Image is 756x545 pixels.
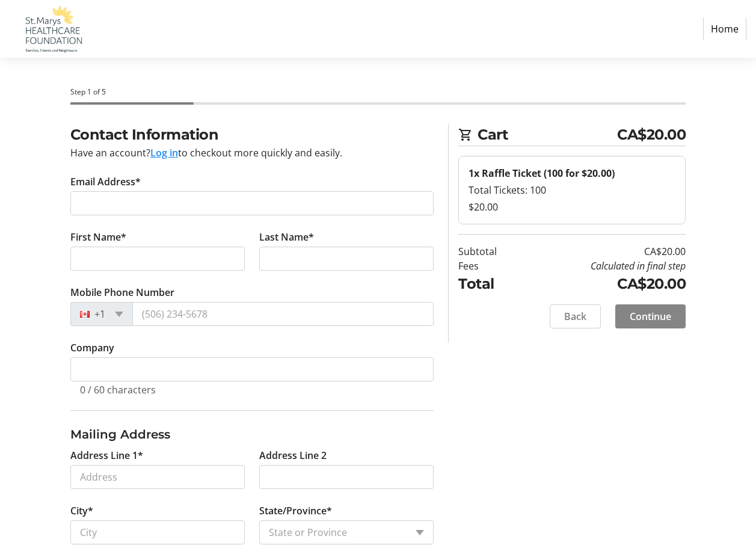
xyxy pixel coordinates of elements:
span: Back [564,309,586,324]
a: Home [703,17,746,40]
label: Address Line 2 [259,448,327,463]
label: Last Name* [259,230,314,244]
div: Total Tickets: 100 [469,183,675,197]
td: Total [458,273,524,295]
input: City [70,520,245,544]
div: Step 1 of 5 [70,87,686,97]
label: Mobile Phone Number [70,285,174,300]
td: Subtotal [458,244,524,259]
tr-character-limit: 0 / 60 characters [80,383,156,396]
td: Fees [458,259,524,273]
label: City* [70,503,93,518]
td: CA$20.00 [524,273,686,295]
button: Continue [615,304,686,328]
label: State/Province* [259,503,332,518]
td: CA$20.00 [524,244,686,259]
button: Back [550,304,601,328]
h3: Mailing Address [70,425,434,443]
span: Continue [630,309,671,324]
span: Cart [478,124,617,146]
label: First Name* [70,230,126,244]
h2: Contact Information [70,124,434,146]
strong: 1x Raffle Ticket (100 for $20.00) [469,167,615,180]
label: Email Address* [70,174,141,189]
div: Have an account? to checkout more quickly and easily. [70,146,434,160]
label: Company [70,340,114,355]
img: St. Marys Healthcare Foundation's Logo [10,5,95,53]
input: Address [70,465,245,489]
label: Address Line 1* [70,448,143,463]
div: $20.00 [469,200,675,214]
input: (506) 234-5678 [132,302,434,326]
span: CA$20.00 [617,124,686,146]
td: Calculated in final step [524,259,686,273]
button: Log in [150,146,178,160]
